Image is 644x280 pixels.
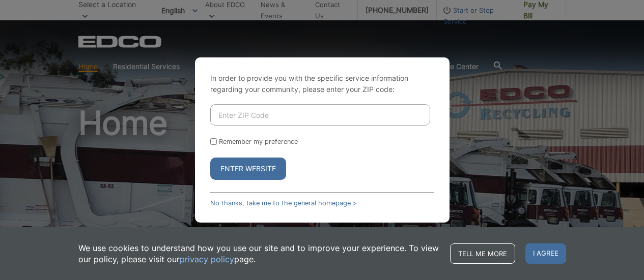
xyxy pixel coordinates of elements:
[78,242,440,265] p: We use cookies to understand how you use our site and to improve your experience. To view our pol...
[210,158,286,180] button: Enter Website
[210,199,357,207] a: No thanks, take me to the general homepage >
[450,243,515,264] a: Tell me more
[180,254,234,265] a: privacy policy
[210,73,434,95] p: In order to provide you with the specific service information regarding your community, please en...
[219,138,298,145] label: Remember my preference
[210,104,430,126] input: Enter ZIP Code
[525,243,566,264] span: I agree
